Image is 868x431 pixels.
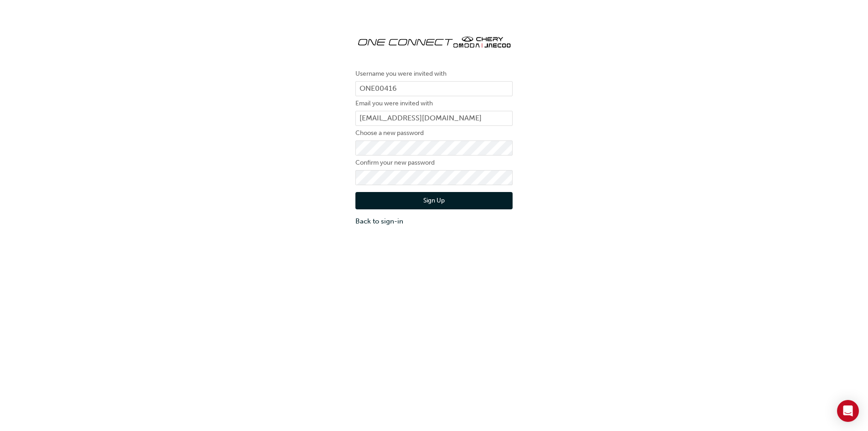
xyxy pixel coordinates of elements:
a: Back to sign-in [355,216,513,227]
label: Confirm your new password [355,157,513,168]
input: Username [355,81,513,97]
div: Open Intercom Messenger [837,400,859,422]
label: Email you were invited with [355,98,513,109]
label: Choose a new password [355,128,513,139]
label: Username you were invited with [355,68,513,79]
img: oneconnect [355,27,513,55]
button: Sign Up [355,192,513,209]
